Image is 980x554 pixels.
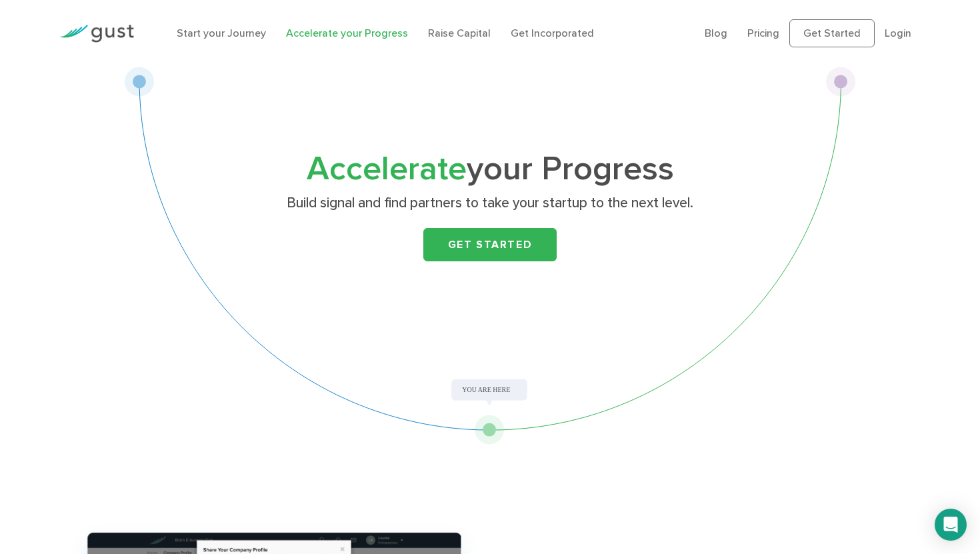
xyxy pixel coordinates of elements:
[423,228,557,261] a: Get Started
[286,27,408,39] a: Accelerate your Progress
[935,509,967,541] div: Open Intercom Messenger
[232,194,749,213] p: Build signal and find partners to take your startup to the next level.
[511,27,594,39] a: Get Incorporated
[177,27,266,39] a: Start your Journey
[307,149,467,189] span: Accelerate
[885,27,911,39] a: Login
[789,19,875,47] a: Get Started
[59,25,134,43] img: Gust Logo
[747,27,779,39] a: Pricing
[428,27,491,39] a: Raise Capital
[705,27,727,39] a: Blog
[227,154,753,185] h1: your Progress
